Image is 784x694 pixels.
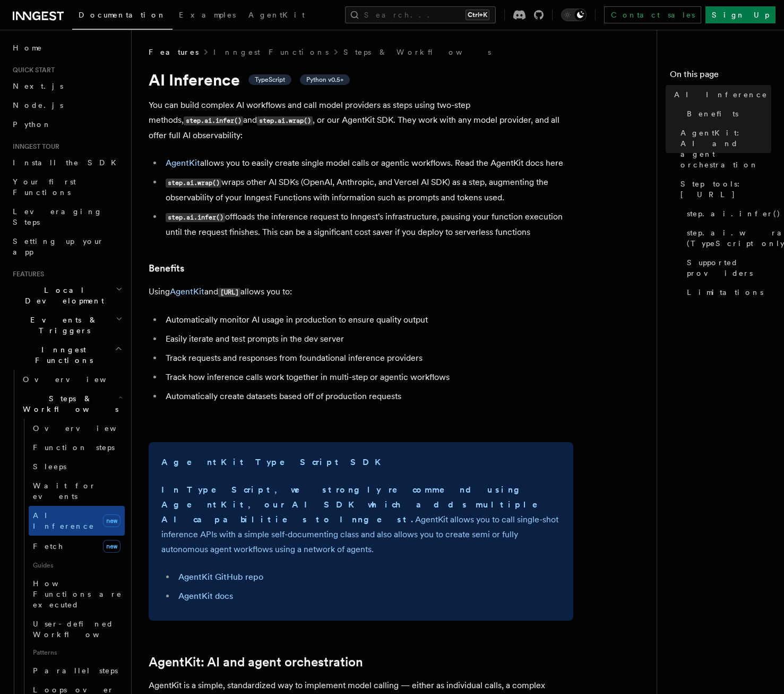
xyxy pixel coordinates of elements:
a: AgentKit docs [178,591,233,601]
span: Patterns [29,644,125,661]
a: AgentKit: AI and agent orchestration [149,655,363,670]
li: Track requests and responses from foundational inference providers [162,351,573,366]
code: step.ai.infer() [184,116,243,125]
a: Parallel steps [29,661,125,680]
li: allows you to easily create single model calls or agentic workflows. Read the AgentKit docs here [162,156,573,171]
a: step.ai.infer() [683,204,771,223]
span: Python v0.5+ [306,75,343,84]
span: TypeScript [255,75,285,84]
span: Leveraging Steps [13,207,102,226]
span: Supported providers [687,257,771,278]
span: Node.js [13,101,63,109]
a: Home [8,38,125,57]
strong: In TypeScript, we strongly recommend using AgentKit, our AI SDK which adds multiple AI capabiliti... [161,485,553,524]
a: Overview [29,419,125,438]
span: Step tools: [URL] [680,179,771,200]
span: Steps & Workflows [19,393,118,414]
span: AI Inference [33,511,94,530]
a: Function steps [29,438,125,457]
a: AgentKit GitHub repo [178,572,263,582]
a: Supported providers [683,253,771,283]
button: Inngest Functions [8,340,125,370]
span: Guides [29,557,125,574]
p: AgentKit allows you to call single-shot inference APIs with a simple self-documenting class and a... [161,483,561,557]
button: Search...Ctrl+K [345,6,496,23]
span: Examples [179,11,236,19]
span: Next.js [13,82,63,90]
span: Home [13,43,42,53]
button: Toggle dark mode [561,9,587,21]
span: How Functions are executed [33,579,122,609]
span: Parallel steps [33,666,118,675]
a: AgentKit: AI and agent orchestration [676,123,771,174]
span: Limitations [687,287,763,298]
h1: AI Inference [149,70,573,89]
a: Overview [19,370,125,389]
li: Easily iterate and test prompts in the dev server [162,332,573,346]
a: AI Inferencenew [29,506,125,536]
button: Events & Triggers [8,310,125,340]
span: Quick start [8,66,55,74]
strong: AgentKit TypeScript SDK [161,457,387,467]
a: Steps & Workflows [343,47,491,57]
a: AI Inference [670,85,771,104]
h4: On this page [670,68,771,85]
span: Features [8,270,44,278]
a: Setting up your app [8,232,125,261]
span: Inngest Functions [8,344,115,366]
span: Install the SDK [13,158,123,167]
li: Track how inference calls work together in multi-step or agentic workflows [162,370,573,385]
span: AgentKit [248,11,305,19]
span: Features [149,47,199,57]
a: step.ai.wrap() (TypeScript only) [683,223,771,253]
a: Wait for events [29,476,125,506]
span: Fetch [33,542,64,551]
span: AI Inference [674,89,768,100]
span: step.ai.infer() [687,208,781,219]
a: AgentKit [166,158,200,168]
a: Fetchnew [29,536,125,557]
span: new [103,540,120,553]
a: Leveraging Steps [8,202,125,232]
li: offloads the inference request to Inngest's infrastructure, pausing your function execution until... [162,209,573,240]
a: How Functions are executed [29,574,125,614]
p: Using and allows you to: [149,284,573,300]
a: Inngest Functions [213,47,329,57]
a: Limitations [683,283,771,302]
code: step.ai.wrap() [257,116,313,125]
a: Next.js [8,77,125,96]
a: AgentKit [170,286,204,297]
span: Documentation [79,11,166,19]
span: Your first Functions [13,177,76,197]
a: Contact sales [604,6,701,23]
li: wraps other AI SDKs (OpenAI, Anthropic, and Vercel AI SDK) as a step, augmenting the observabilit... [162,175,573,205]
span: Inngest tour [8,142,59,151]
li: Automatically create datasets based off of production requests [162,389,573,404]
a: Benefits [683,104,771,123]
code: [URL] [218,288,240,297]
a: Step tools: [URL] [676,174,771,204]
a: Install the SDK [8,153,125,172]
code: step.ai.infer() [166,213,225,222]
span: Python [13,120,51,129]
span: Wait for events [33,481,96,501]
code: step.ai.wrap() [166,179,221,188]
a: Sleeps [29,457,125,476]
span: User-defined Workflows [33,620,128,639]
a: User-defined Workflows [29,614,125,644]
a: Documentation [72,3,173,30]
li: Automatically monitor AI usage in production to ensure quality output [162,312,573,327]
span: Sleeps [33,462,66,471]
span: Setting up your app [13,237,104,256]
a: Python [8,115,125,134]
span: Overview [23,375,132,384]
a: Your first Functions [8,172,125,202]
button: Local Development [8,281,125,310]
span: Function steps [33,443,115,452]
span: new [103,514,120,527]
a: Sign Up [705,6,776,23]
a: Examples [173,3,242,29]
a: Benefits [149,261,184,276]
p: You can build complex AI workflows and call model providers as steps using two-step methods, and ... [149,98,573,143]
span: Events & Triggers [8,315,116,336]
